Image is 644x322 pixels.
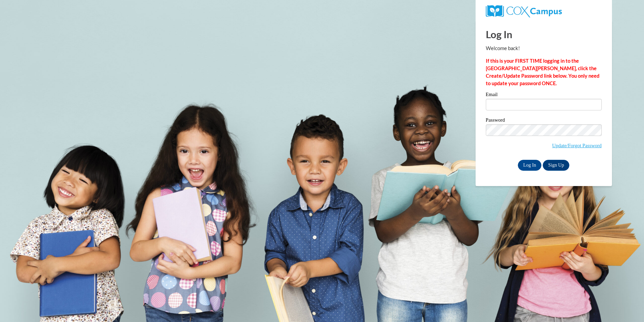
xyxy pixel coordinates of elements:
input: Log In [518,160,542,171]
label: Password [486,118,602,124]
img: COX Campus [486,5,562,17]
a: COX Campus [486,8,562,14]
p: Welcome back! [486,45,602,52]
a: Update/Forgot Password [552,143,601,148]
strong: If this is your FIRST TIME logging in to the [GEOGRAPHIC_DATA][PERSON_NAME], click the Create/Upd... [486,58,599,86]
label: Email [486,92,602,99]
h1: Log In [486,27,602,41]
a: Sign Up [543,160,569,171]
